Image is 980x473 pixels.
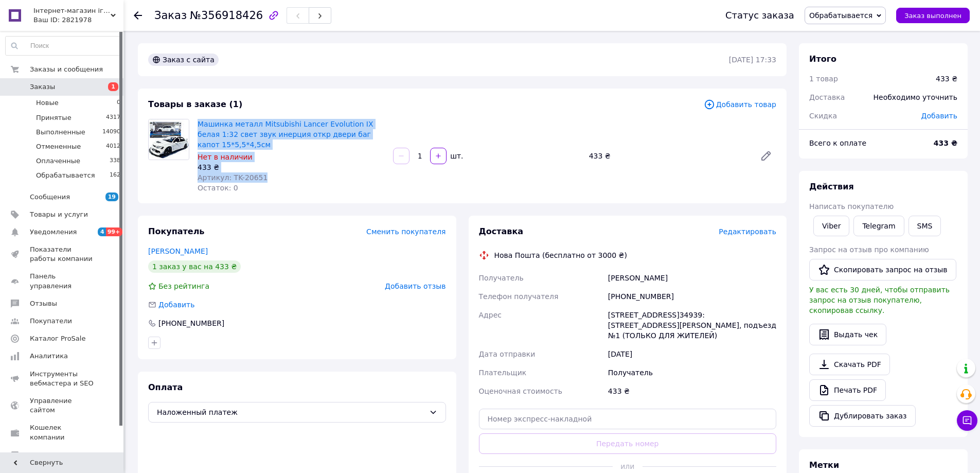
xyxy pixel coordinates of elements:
b: 433 ₴ [934,139,957,147]
span: 99+ [106,227,123,236]
div: Необходимо уточнить [867,86,964,109]
div: 1 заказ у вас на 433 ₴ [148,260,241,273]
span: Нет в наличии [198,153,253,161]
span: Заказ [154,9,187,22]
span: Оценочная стоимость [479,387,563,395]
span: Кошелек компании [30,423,95,442]
span: 4012 [106,142,120,151]
span: Доставка [479,226,524,236]
div: [DATE] [606,345,778,363]
span: Телефон получателя [479,292,559,301]
span: Скидка [809,112,837,120]
a: Редактировать [756,146,776,166]
button: Скопировать запрос на отзыв [809,259,956,281]
span: Дата отправки [479,350,536,358]
span: Отзывы [30,299,57,308]
a: Telegram [853,216,904,236]
a: Viber [813,216,849,236]
div: [PERSON_NAME] [606,269,778,287]
span: Новые [36,98,59,108]
span: Выполненные [36,128,85,137]
span: Показатели работы компании [30,245,95,264]
span: Заказы [30,82,55,92]
span: Без рейтинга [158,282,209,290]
a: Машинка металл Mitsubishi Lancer Evolution IX белая 1:32 свет звук инерция откр двери баг капот 1... [198,120,373,149]
div: 433 ₴ [936,74,957,84]
span: Добавить отзыв [385,282,446,290]
span: Сообщения [30,192,70,202]
span: Действия [809,182,854,191]
span: 338 [110,156,120,166]
span: Метки [809,460,839,470]
span: Плательщик [479,369,527,377]
span: 19 [105,192,118,201]
div: Заказ с сайта [148,54,219,66]
div: Нова Пошта (бесплатно от 3000 ₴) [492,250,630,260]
span: 14090 [102,128,120,137]
time: [DATE] 17:33 [729,56,776,64]
span: Добавить [921,112,957,120]
span: или [613,461,643,471]
span: Остаток: 0 [198,184,238,192]
span: Инструменты вебмастера и SEO [30,370,95,388]
span: Оплаченные [36,156,80,166]
button: Дублировать заказ [809,405,916,427]
span: Каталог ProSale [30,334,85,343]
span: Маркет [30,450,56,460]
div: 433 ₴ [585,149,752,163]
span: Принятые [36,113,72,122]
span: У вас есть 30 дней, чтобы отправить запрос на отзыв покупателю, скопировав ссылку. [809,286,950,314]
span: Сменить покупателя [366,227,446,236]
span: Уведомления [30,227,77,237]
span: Запрос на отзыв про компанию [809,246,929,254]
img: Машинка металл Mitsubishi Lancer Evolution IX белая 1:32 свет звук инерция откр двери баг капот 1... [149,119,189,160]
span: Добавить [158,301,194,309]
span: Обрабатывается [809,11,872,20]
button: Заказ выполнен [896,8,970,23]
span: Товары в заказе (1) [148,99,242,109]
span: Наложенный платеж [157,407,425,418]
a: Печать PDF [809,379,886,401]
span: Заказ выполнен [904,12,961,20]
span: 0 [117,98,120,108]
div: шт. [448,151,464,161]
span: Артикул: TK-20651 [198,173,268,182]
span: Панель управления [30,272,95,290]
a: [PERSON_NAME] [148,247,208,255]
span: Обрабатывается [36,171,95,180]
div: Ваш ID: 2821978 [33,15,123,25]
span: Получатель [479,274,524,282]
span: №356918426 [190,9,263,22]
a: Скачать PDF [809,354,890,375]
span: Итого [809,54,836,64]
button: Чат с покупателем [957,410,977,431]
span: Управление сайтом [30,396,95,415]
span: Інтернет-магазин іграшок DneprToys [33,6,111,15]
span: 1 товар [809,75,838,83]
span: 4317 [106,113,120,122]
button: Выдать чек [809,324,886,345]
input: Поиск [6,37,121,55]
span: Покупатели [30,317,72,326]
div: [STREET_ADDRESS]34939: [STREET_ADDRESS][PERSON_NAME], подъезд №1 (ТОЛЬКО ДЛЯ ЖИТЕЛЕЙ) [606,306,778,345]
span: Отмененные [36,142,81,151]
span: Доставка [809,93,845,101]
div: [PHONE_NUMBER] [157,318,225,328]
span: 1 [108,82,118,91]
span: Оплата [148,382,183,392]
button: SMS [908,216,941,236]
input: Номер экспресс-накладной [479,409,777,429]
div: 433 ₴ [606,382,778,400]
span: Адрес [479,311,502,319]
span: Аналитика [30,352,68,361]
span: 4 [98,227,106,236]
span: Редактировать [719,227,776,236]
div: Статус заказа [725,10,794,21]
div: 433 ₴ [198,162,385,172]
div: Вернуться назад [134,10,142,21]
div: Получатель [606,363,778,382]
span: Товары и услуги [30,210,88,219]
span: Покупатель [148,226,204,236]
span: Всего к оплате [809,139,866,147]
span: Добавить товар [704,99,776,110]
